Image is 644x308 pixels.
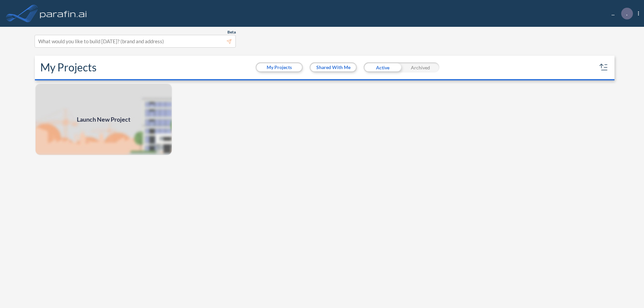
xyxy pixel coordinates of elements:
[77,115,130,124] span: Launch New Project
[35,83,172,156] a: Launch New Project
[311,63,356,71] button: Shared With Me
[364,62,401,72] div: Active
[40,61,97,74] h2: My Projects
[227,29,236,35] span: Beta
[598,62,609,73] button: sort
[401,62,439,72] div: Archived
[601,8,639,19] div: ...
[39,7,88,20] img: logo
[257,63,302,71] button: My Projects
[626,10,628,16] p: .
[35,83,172,156] img: add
